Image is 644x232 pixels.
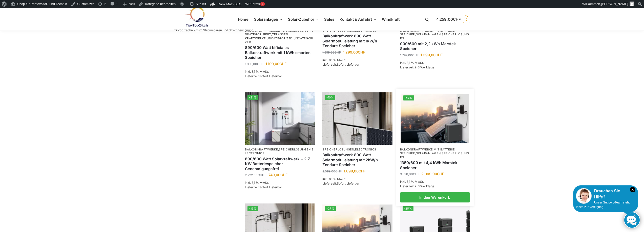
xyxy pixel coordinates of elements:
[400,184,434,188] span: Lieferzeit:
[436,12,470,27] a: 4.259,00CHF 2
[421,172,444,176] bdi: 2.099,00
[400,192,470,202] a: In den Warenkorb legen: „1350/600 mit 4,4 kWh Marstek Speicher“
[196,2,206,6] span: Site Kit
[322,152,392,167] a: Balkonkraftwerk 890 Watt Solarmodulleistung mit 2kW/h Zendure Speicher
[245,92,315,145] a: -21%Steckerkraftwerk mit 2,7kwh-Speicher
[335,50,341,54] span: CHF
[355,29,376,32] a: Electronics
[400,53,419,57] bdi: 1.799,00
[414,184,434,188] span: 2-3 Werktage
[257,62,263,66] span: CHF
[400,160,470,170] a: 1350/600 mit 4,4 kWh Marstek Speicher
[245,37,313,44] a: Uncategorized
[453,17,461,22] span: CHF
[421,53,443,57] bdi: 1.399,00
[337,182,360,185] span: Sofort Lieferbar
[358,50,365,54] span: CHF
[401,93,469,144] img: Balkonkraftwerk mit Marstek Speicher
[630,187,635,192] i: Schließen
[279,29,310,32] a: Speicherlösungen
[576,201,630,209] span: Unser Support-Team steht Ihnen zur Verfügung
[414,65,434,69] span: 2-3 Werktage
[322,169,342,173] bdi: 2.099,00
[280,173,287,177] span: CHF
[400,172,419,176] bdi: 3.690,00
[416,33,441,36] a: Solaranlagen
[254,17,278,22] span: Solaranlagen
[400,33,469,40] a: Speicherlösungen
[245,181,315,185] p: inkl. 8,1 % MwSt.
[416,151,441,155] a: Solaranlagen
[245,62,263,66] bdi: 1.399,00
[322,92,392,145] a: -10%Balkonkraftwerk 890 Watt Solarmodulleistung mit 2kW/h Zendure Speicher
[576,188,592,204] img: Customer service
[463,16,470,23] span: 2
[252,8,284,31] a: Solaranlagen
[245,157,315,171] a: 890/600 Watt Solarkraftwerk + 2,7 KW Batteriespeicher Genehmigungsfrei
[245,29,278,32] a: Balkonkraftwerke
[266,173,287,177] bdi: 1.749,00
[245,74,282,78] span: Lieferzeit:
[400,29,470,40] p: , ,
[218,2,241,6] span: Rank Math SEO
[343,50,365,54] bdi: 1.299,00
[279,62,286,66] span: CHF
[322,34,392,48] a: Balkonkraftwerk 890 Watt Solarmodulleistung mit 1kW/h Zendure Speicher
[245,173,264,177] bdi: 2.222,00
[435,53,443,57] span: CHF
[322,8,336,31] a: Sales
[359,169,366,173] span: CHF
[279,148,310,151] a: Speicherlösungen
[245,148,314,155] a: Electronics
[245,148,278,151] a: Balkonkraftwerke
[322,50,341,54] bdi: 1.899,00
[259,74,282,78] span: Sofort Lieferbar
[322,148,392,151] p: ,
[288,17,314,22] span: Solar-Zubehör
[322,148,354,151] a: Speicherlösungen
[436,8,470,31] nav: Cart contents
[322,29,354,32] a: Speicherlösungen
[260,2,265,6] div: 3
[322,182,360,185] span: Lieferzeit:
[400,61,470,65] p: inkl. 8,1 % MwSt.
[245,29,315,44] p: , , , , ,
[245,69,315,74] p: inkl. 8,1 % MwSt.
[322,63,360,66] span: Lieferzeit:
[174,7,218,27] img: Solaranlagen, Speicheranlagen und Energiesparprodukte
[322,92,392,145] img: Balkonkraftwerk 890 Watt Solarmodulleistung mit 2kW/h Zendure Speicher
[436,17,461,22] span: 4.259,00
[322,58,392,62] p: inkl. 8,1 % MwSt.
[245,45,315,60] a: 890/600 Watt bificiales Balkonkraftwerk mit 1 kWh smarten Speicher
[437,172,444,176] span: CHF
[400,179,470,184] p: inkl. 8,1 % MwSt.
[245,148,315,156] p: , ,
[335,169,342,173] span: CHF
[286,8,321,31] a: Solar-Zubehör
[338,8,379,31] a: Kontakt & Anfahrt
[267,37,293,40] a: Uncategorized
[400,29,455,36] a: Balkonkraftwerke mit Batterie Speicher
[400,41,470,51] a: 900/600 mit 2,2 kWh Marstek Speicher
[245,92,315,145] img: Steckerkraftwerk mit 2,7kwh-Speicher
[400,151,469,159] a: Speicherlösungen
[245,29,314,36] a: Unkategorisiert
[401,93,469,144] a: -43%Balkonkraftwerk mit Marstek Speicher
[245,33,288,40] a: Terassen Kraftwerke
[265,62,286,66] bdi: 1.100,00
[380,8,406,31] a: Windkraft
[259,185,282,189] span: Sofort Lieferbar
[245,185,282,189] span: Lieferzeit:
[337,63,360,66] span: Sofort Lieferbar
[630,2,634,6] img: Benutzerbild von Rupert Spoddig
[174,29,253,32] p: Tiptop Technik zum Stromsparen und Stromgewinnung
[400,148,470,159] p: , ,
[340,17,372,22] span: Kontakt & Anfahrt
[355,148,376,151] a: Electronics
[322,177,392,181] p: inkl. 8,1 % MwSt.
[400,65,434,69] span: Lieferzeit:
[412,53,419,57] span: CHF
[324,17,334,22] span: Sales
[576,188,635,200] div: Brauchen Sie Hilfe?
[413,172,419,176] span: CHF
